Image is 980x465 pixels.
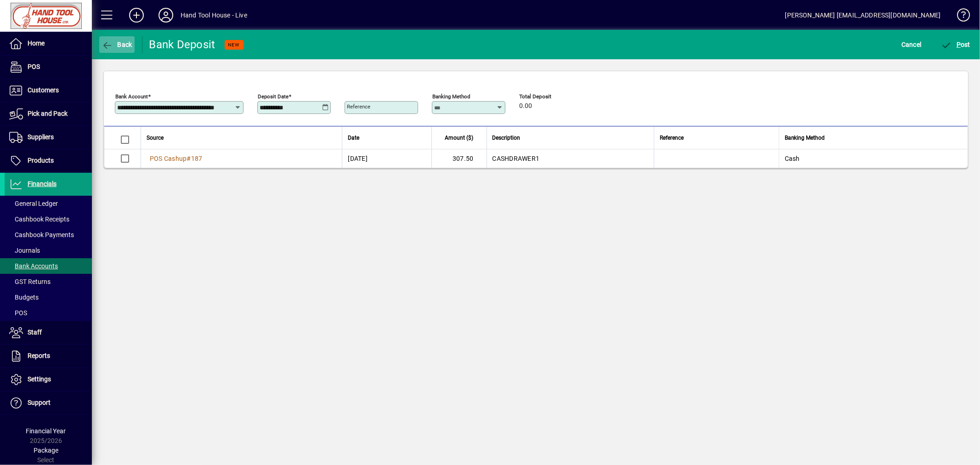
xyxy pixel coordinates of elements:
span: Cashbook Payments [9,231,74,238]
a: POS Cashup#187 [147,153,206,164]
div: Bank Deposit [149,37,215,52]
span: Customers [28,86,59,94]
span: Products [28,157,54,164]
span: Total Deposit [519,94,574,100]
button: Add [122,7,151,23]
div: [PERSON_NAME] [EMAIL_ADDRESS][DOMAIN_NAME] [785,8,941,23]
a: Pick and Pack [5,102,92,125]
span: Staff [28,329,42,336]
span: 0.00 [519,102,532,110]
span: Cashbook Receipts [9,215,69,223]
a: Bank Accounts [5,258,92,274]
a: Knowledge Base [950,2,969,32]
span: Cash [785,155,800,162]
div: Amount ($) [437,133,482,143]
div: Description [493,133,649,143]
span: Financials [28,180,57,187]
span: Source [147,133,164,143]
td: [DATE] [342,149,431,168]
button: Cancel [899,36,924,53]
span: POS [28,63,40,70]
app-page-header-button: Back [92,36,142,53]
a: Journals [5,243,92,258]
a: Cashbook Payments [5,227,92,243]
mat-label: Deposit Date [258,93,289,100]
span: # [187,155,191,162]
button: Post [939,36,973,53]
div: Date [348,133,425,143]
span: Pick and Pack [28,110,68,117]
button: Back [99,36,135,53]
a: POS [5,56,92,79]
span: Banking Method [785,133,825,143]
span: Bank Accounts [9,262,58,270]
a: Customers [5,79,92,102]
span: Journals [9,247,40,254]
span: GST Returns [9,278,51,285]
span: Home [28,40,45,47]
div: Hand Tool House - Live [181,8,247,23]
a: Suppliers [5,126,92,149]
span: Reference [660,133,684,143]
a: Reports [5,345,92,368]
a: POS [5,305,92,321]
span: General Ledger [9,200,58,207]
span: Package [34,447,58,454]
span: Back [102,41,132,48]
span: Suppliers [28,133,54,141]
span: P [957,41,961,48]
span: CASHDRAWER1 [493,155,540,162]
span: Budgets [9,294,39,301]
div: Reference [660,133,773,143]
a: Home [5,32,92,55]
span: POS Cashup [150,155,187,162]
span: NEW [228,42,240,48]
span: Settings [28,375,51,383]
a: General Ledger [5,196,92,211]
span: Date [348,133,359,143]
a: Staff [5,321,92,344]
span: Financial Year [26,427,66,435]
a: GST Returns [5,274,92,289]
mat-label: Reference [347,103,370,110]
button: Profile [151,7,181,23]
span: POS [9,309,27,317]
span: Amount ($) [445,133,474,143]
span: 187 [191,155,203,162]
mat-label: Banking Method [432,93,470,100]
div: Banking Method [785,133,956,143]
mat-label: Bank Account [115,93,148,100]
a: Support [5,391,92,414]
div: Source [147,133,336,143]
a: Products [5,149,92,172]
span: Cancel [901,37,922,52]
a: Cashbook Receipts [5,211,92,227]
a: Budgets [5,289,92,305]
span: ost [941,41,971,48]
a: Settings [5,368,92,391]
td: 307.50 [431,149,487,168]
span: Reports [28,352,50,359]
span: Support [28,399,51,406]
span: Description [493,133,521,143]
